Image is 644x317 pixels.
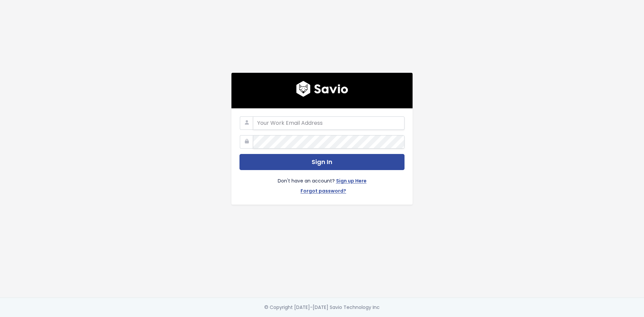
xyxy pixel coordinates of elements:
[264,303,380,312] div: © Copyright [DATE]-[DATE] Savio Technology Inc
[301,187,346,197] a: Forgot password?
[296,81,348,97] img: logo600x187.a314fd40982d.png
[336,177,367,187] a: Sign up Here
[239,154,405,170] button: Sign In
[239,170,405,196] div: Don't have an account?
[253,116,405,130] input: Your Work Email Address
